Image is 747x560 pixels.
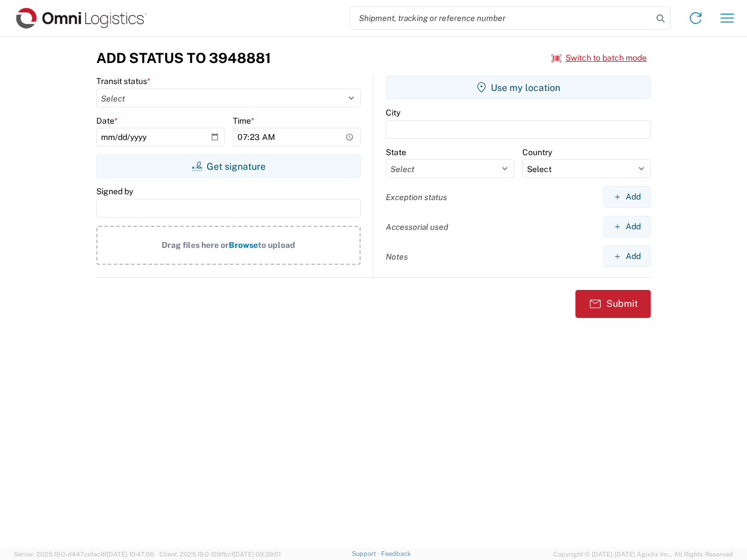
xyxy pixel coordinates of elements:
[162,240,229,250] span: Drag files here or
[603,246,651,267] button: Add
[386,192,447,202] label: Exception status
[107,551,154,558] span: [DATE] 10:47:06
[386,76,651,99] button: Use my location
[96,155,361,178] button: Get signature
[386,107,400,118] label: City
[96,116,118,126] label: Date
[14,551,154,558] span: Server: 2025.19.0-d447cefac8f
[553,549,733,559] span: Copyright © [DATE]-[DATE] Agistix Inc., All Rights Reserved
[386,147,406,157] label: State
[352,550,381,557] a: Support
[159,551,281,558] span: Client: 2025.19.0-129fbcf
[96,50,271,66] h3: Add Status to 3948881
[350,7,652,29] input: Shipment, tracking or reference number
[575,290,651,318] button: Submit
[96,186,133,197] label: Signed by
[603,216,651,237] button: Add
[386,251,408,262] label: Notes
[551,48,647,68] button: Switch to batch mode
[386,222,448,232] label: Accessorial used
[229,240,258,250] span: Browse
[381,550,411,557] a: Feedback
[233,551,281,558] span: [DATE] 09:39:01
[258,240,295,250] span: to upload
[522,147,552,157] label: Country
[233,116,254,126] label: Time
[603,186,651,208] button: Add
[96,76,151,86] label: Transit status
